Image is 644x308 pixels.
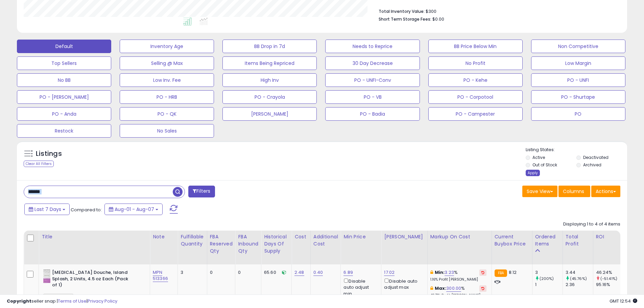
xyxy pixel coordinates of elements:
div: Disable auto adjust min [343,277,376,297]
div: Markup on Cost [430,233,489,240]
div: Current Buybox Price [495,233,529,247]
button: Aug-01 - Aug-07 [104,204,163,215]
div: 65.60 [264,269,286,276]
button: No Profit [428,56,523,70]
div: Apply [526,170,540,176]
a: Privacy Policy [88,298,117,304]
div: seller snap | | [7,298,117,305]
button: Low Inv. Fee [120,73,214,87]
button: BB Price Below Min [428,40,523,53]
button: No BB [17,73,111,87]
button: Selling @ Max [120,56,214,70]
div: 1 [535,282,563,288]
div: Total Profit [566,233,590,247]
button: PO - UNFI-Conv [325,73,420,87]
strong: Copyright [7,298,31,304]
a: Terms of Use [58,298,87,304]
button: Items Being Repriced [222,56,317,70]
div: 46.24% [596,269,623,276]
button: PO [531,107,625,121]
div: Historical Days Of Supply [264,233,289,255]
button: Restock [17,124,111,138]
div: Disable auto adjust max [384,277,422,290]
div: ROI [596,233,621,240]
div: 3.44 [566,269,593,276]
div: Min Price [343,233,378,240]
div: 0 [210,269,230,276]
button: Actions [591,186,620,197]
button: PO - Badia [325,107,420,121]
span: 2025-08-15 12:54 GMT [610,298,637,304]
button: PO - VB [325,90,420,104]
div: 2.36 [566,282,593,288]
small: (-51.41%) [600,276,617,281]
button: Needs to Reprice [325,40,420,53]
label: Out of Stock [532,162,557,168]
a: 2.48 [294,269,304,276]
button: No Sales [120,124,214,138]
button: PO - Campester [428,107,523,121]
button: Default [17,40,111,53]
th: The percentage added to the cost of goods (COGS) that forms the calculator for Min & Max prices. [427,231,492,264]
div: 95.16% [596,282,623,288]
h5: Listings [36,149,62,159]
button: BB Drop in 7d [222,40,317,53]
label: Active [532,155,545,160]
button: Last 7 Days [24,204,70,215]
p: 1.16% Profit [PERSON_NAME] [430,277,486,282]
div: 3 [181,269,201,276]
span: Compared to: [71,207,102,213]
span: $0.00 [432,16,444,22]
b: [MEDICAL_DATA] Douche, Island Splash, 2 Units, 4.5 oz Each (Pack of 1) [52,269,134,290]
button: PO - Kehe [428,73,523,87]
button: Inventory Age [120,40,214,53]
div: Clear All Filters [24,161,54,167]
span: Aug-01 - Aug-07 [115,206,154,213]
button: PO - Anda [17,107,111,121]
small: (45.76%) [570,276,587,281]
p: Listing States: [526,147,627,153]
button: [PERSON_NAME] [222,107,317,121]
button: PO - HRB [120,90,214,104]
div: Displaying 1 to 4 of 4 items [563,221,620,228]
small: FBA [495,269,507,277]
button: Top Sellers [17,56,111,70]
div: Additional Cost [313,233,338,247]
span: 8.12 [509,269,517,276]
button: Filters [188,186,215,197]
div: FBA inbound Qty [238,233,258,255]
div: FBA Reserved Qty [210,233,233,255]
span: Last 7 Days [34,206,61,213]
a: 17.02 [384,269,395,276]
a: 3.23 [445,269,454,276]
button: PO - [PERSON_NAME] [17,90,111,104]
button: PO - UNFI [531,73,625,87]
b: Short Term Storage Fees: [379,16,431,22]
div: Note [153,233,175,240]
div: Cost [294,233,308,240]
img: 41xAJOXa4XL._SL40_.jpg [43,269,50,283]
div: Title [42,233,147,240]
a: 300.00 [446,285,461,292]
button: PO - Corpotool [428,90,523,104]
span: Columns [563,188,584,195]
div: Ordered Items [535,233,560,247]
small: (200%) [540,276,554,281]
button: Save View [522,186,557,197]
button: Non Competitive [531,40,625,53]
b: Total Inventory Value: [379,8,425,14]
button: Low Margin [531,56,625,70]
button: High Inv [222,73,317,87]
div: 3 [535,269,563,276]
button: 30 Day Decrease [325,56,420,70]
b: Max: [435,285,447,291]
div: [PERSON_NAME] [384,233,424,240]
label: Archived [583,162,601,168]
a: 6.89 [343,269,353,276]
button: PO - QK [120,107,214,121]
a: 0.40 [313,269,323,276]
div: % [430,269,486,282]
button: Columns [558,186,590,197]
a: MPN 513366 [153,269,168,282]
div: % [430,285,486,298]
